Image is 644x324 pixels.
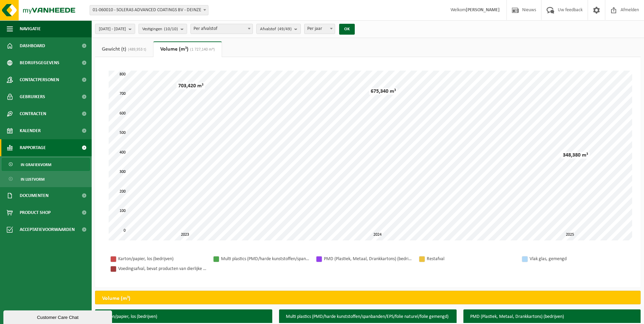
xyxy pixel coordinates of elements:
span: In lijstvorm [21,173,44,186]
iframe: chat widget [3,309,113,324]
a: Gewicht (t) [95,41,153,57]
div: 675,340 m³ [369,88,398,95]
h2: Volume (m³) [95,291,137,306]
span: Afvalstof [260,24,292,34]
button: Vestigingen(10/10) [139,24,187,34]
span: In grafiekvorm [21,158,51,171]
span: Rapportage [20,139,46,156]
span: (1 727,140 m³) [188,48,215,52]
span: Contracten [20,105,46,122]
span: Per afvalstof [190,24,253,34]
div: 703,420 m³ [177,83,205,89]
span: [DATE] - [DATE] [99,24,126,34]
span: Per jaar [304,24,335,34]
count: (10/10) [164,27,178,31]
button: Afvalstof(49/49) [256,24,301,34]
a: In lijstvorm [2,173,90,185]
div: Multi plastics (PMD/harde kunststoffen/spanbanden/EPS/folie naturel/folie gemengd) [221,255,309,263]
span: Dashboard [20,37,45,54]
span: Documenten [20,187,49,204]
button: [DATE] - [DATE] [95,24,135,34]
span: 01-060010 - SOLERAS ADVANCED COATINGS BV - DEINZE [90,5,208,15]
button: OK [339,24,355,35]
span: Bedrijfsgegevens [20,54,59,71]
span: Product Shop [20,204,51,221]
span: Contactpersonen [20,71,59,88]
span: Per afvalstof [191,24,253,34]
a: In grafiekvorm [2,158,90,171]
span: (489,953 t) [126,48,146,52]
span: Kalender [20,122,41,139]
span: Gebruikers [20,88,45,105]
a: Volume (m³) [153,41,222,57]
div: PMD (Plastiek, Metaal, Drankkartons) (bedrijven) [324,255,412,263]
span: 01-060010 - SOLERAS ADVANCED COATINGS BV - DEINZE [90,5,208,15]
div: Restafval [427,255,515,263]
div: Karton/papier, los (bedrijven) [118,255,206,263]
count: (49/49) [278,27,292,31]
div: Vlak glas, gemengd [530,255,618,263]
div: Voedingsafval, bevat producten van dierlijke oorsprong, onverpakt, categorie 3 [118,265,206,273]
strong: [PERSON_NAME] [466,7,500,13]
div: 348,380 m³ [561,152,590,159]
span: Per jaar [305,24,335,34]
span: Vestigingen [142,24,178,34]
span: Navigatie [20,20,41,37]
span: Acceptatievoorwaarden [20,221,75,238]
